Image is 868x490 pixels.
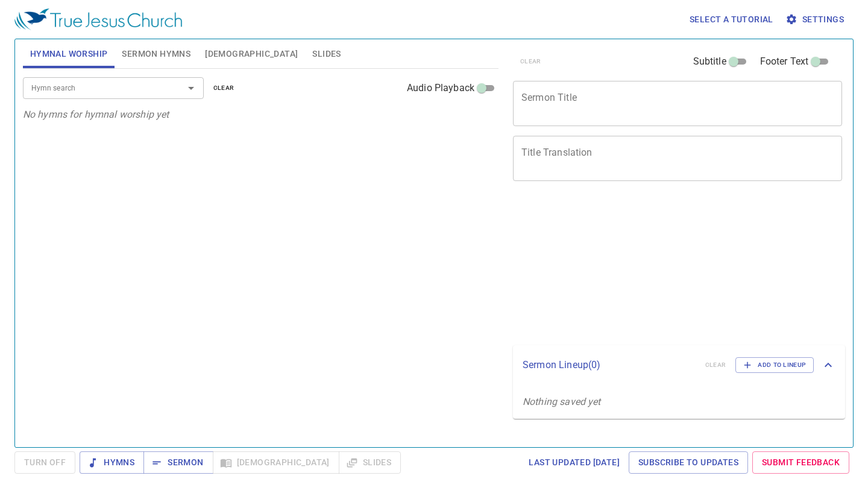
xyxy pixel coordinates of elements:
[690,12,773,27] span: Select a tutorial
[213,83,234,94] span: clear
[14,8,182,30] img: True Jesus Church
[783,8,849,31] button: Settings
[762,455,840,470] span: Submit Feedback
[788,12,844,27] span: Settings
[523,358,696,372] p: Sermon Lineup ( 0 )
[752,451,849,474] a: Submit Feedback
[524,451,624,474] a: Last updated [DATE]
[407,81,474,95] span: Audio Playback
[629,451,748,474] a: Subscribe to Updates
[30,46,108,62] span: Hymnal Worship
[183,80,200,97] button: Open
[153,455,203,470] span: Sermon
[685,8,778,31] button: Select a tutorial
[693,54,726,69] span: Subtitle
[89,455,134,470] span: Hymns
[312,46,341,62] span: Slides
[760,54,809,69] span: Footer Text
[143,451,213,474] button: Sermon
[23,109,169,120] i: No hymns for hymnal worship yet
[743,360,806,371] span: Add to Lineup
[523,396,601,407] i: Nothing saved yet
[205,46,298,62] span: [DEMOGRAPHIC_DATA]
[122,46,190,62] span: Sermon Hymns
[508,194,778,341] iframe: from-child
[529,455,620,470] span: Last updated [DATE]
[80,451,144,474] button: Hymns
[513,345,845,385] div: Sermon Lineup(0)clearAdd to Lineup
[735,357,814,373] button: Add to Lineup
[638,455,738,470] span: Subscribe to Updates
[206,81,242,95] button: clear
